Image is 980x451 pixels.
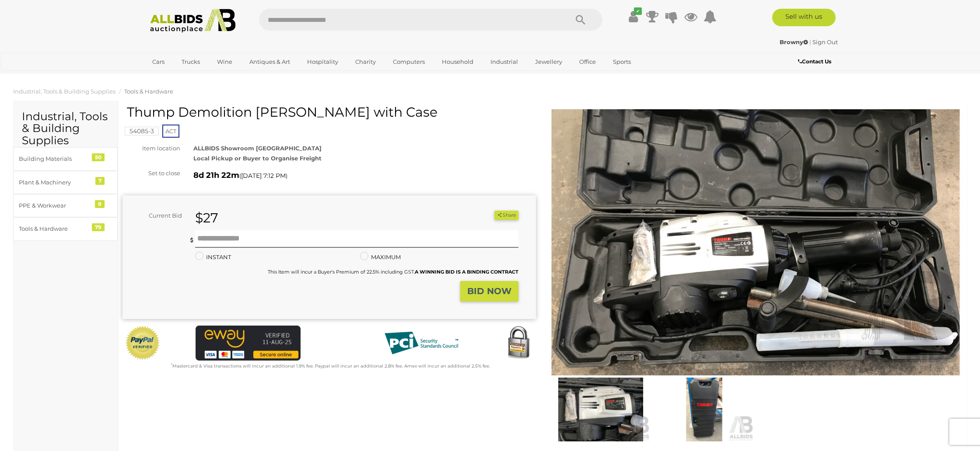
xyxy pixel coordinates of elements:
[436,55,479,69] a: Household
[195,252,231,262] label: INSTANT
[780,38,808,45] strong: Browny
[529,55,568,69] a: Jewellery
[116,143,187,153] div: Item location
[798,57,833,66] a: Contact Us
[193,170,239,180] strong: 8d 21h 22m
[147,55,170,69] a: Cars
[19,177,91,187] div: Plant & Machinery
[574,55,602,69] a: Office
[22,111,109,147] h2: Industrial, Tools & Building Supplies
[772,9,836,26] a: Sell with us
[301,55,344,69] a: Hospitality
[484,211,493,220] li: Watch this item
[485,55,524,69] a: Industrial
[467,286,511,296] strong: BID NOW
[809,38,811,45] span: |
[494,211,518,220] button: Share
[13,88,115,95] a: Industrial, Tools & Building Supplies
[460,281,518,302] button: BID NOW
[176,55,206,69] a: Trucks
[19,201,91,211] div: PPE & Workwear
[127,105,534,119] h1: Thump Demolition [PERSON_NAME] with Case
[19,154,91,164] div: Building Materials
[13,171,118,194] a: Plant & Machinery 7
[211,55,238,69] a: Wine
[95,200,105,208] div: 9
[125,127,159,135] mark: 54085-3
[244,55,296,69] a: Antiques & Art
[171,363,490,369] small: Mastercard & Visa transactions will incur an additional 1.9% fee. Paypal will incur an additional...
[549,109,962,375] img: Thump Demolition Jack Hammer with Case
[241,172,286,180] span: [DATE] 7:12 PM
[350,55,381,69] a: Charity
[798,58,831,65] b: Contact Us
[116,168,187,178] div: Set to close
[607,55,637,69] a: Sports
[124,88,173,95] a: Tools & Hardware
[501,326,536,361] img: Secured by Rapid SSL
[239,172,287,179] span: ( )
[92,223,105,231] div: 79
[360,252,401,262] label: MAXIMUM
[147,69,220,83] a: [GEOGRAPHIC_DATA]
[654,378,753,441] img: Thump Demolition Jack Hammer with Case
[122,211,189,221] div: Current Bid
[415,269,518,275] b: A WINNING BID IS A BINDING CONTRACT
[13,147,118,170] a: Building Materials 50
[19,224,91,234] div: Tools & Hardware
[387,55,430,69] a: Computers
[193,155,322,162] strong: Local Pickup or Buyer to Organise Freight
[626,9,640,24] a: ✔
[145,9,240,33] img: Allbids.com.au
[634,7,642,15] i: ✔
[195,210,218,226] strong: $27
[559,9,602,31] button: Search
[196,326,301,361] img: eWAY Payment Gateway
[125,326,161,361] img: Official PayPal Seal
[378,326,465,361] img: PCI DSS compliant
[92,153,105,161] div: 50
[13,217,118,240] a: Tools & Hardware 79
[812,38,838,45] a: Sign Out
[162,125,179,138] span: ACT
[193,145,322,152] strong: ALLBIDS Showroom [GEOGRAPHIC_DATA]
[268,269,518,275] small: This Item will incur a Buyer's Premium of 22.5% including GST.
[125,128,159,135] a: 54085-3
[551,378,650,441] img: Thump Demolition Jack Hammer with Case
[95,177,105,185] div: 7
[13,194,118,217] a: PPE & Workwear 9
[780,38,809,45] a: Browny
